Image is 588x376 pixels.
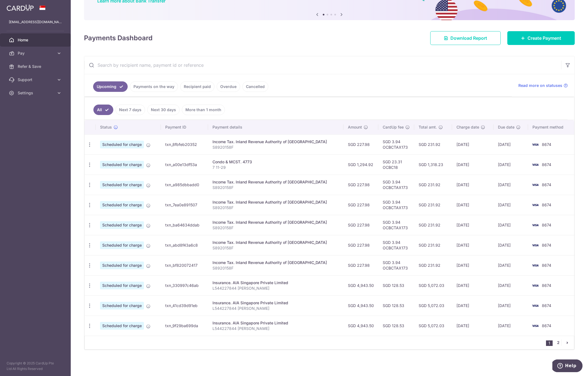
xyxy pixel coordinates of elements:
[7,4,34,11] img: CardUp
[378,134,414,154] td: SGD 3.94 OCBCTAX173
[100,302,144,310] span: Scheduled for charge
[100,181,144,189] span: Scheduled for charge
[212,280,339,286] div: Insurance. AIA Singapore Private Limited
[414,275,452,295] td: SGD 5,072.03
[212,139,339,145] div: Income Tax. Inland Revenue Authority of [GEOGRAPHIC_DATA]
[546,340,553,346] li: 1
[494,134,528,154] td: [DATE]
[542,223,551,227] span: 8674
[378,255,414,275] td: SGD 3.94 OCBCTAX173
[507,31,575,45] a: Create Payment
[161,215,208,235] td: txn_ba64634ddab
[212,159,339,165] div: Condo & MCST. 4773
[100,124,112,130] span: Status
[18,90,54,96] span: Settings
[530,242,541,249] img: Bank Card
[530,282,541,289] img: Bank Card
[542,142,551,147] span: 8674
[212,286,339,291] p: L544227844 [PERSON_NAME]
[212,145,339,150] p: S8920158F
[100,241,144,249] span: Scheduled for charge
[212,260,339,265] div: Income Tax. Inland Revenue Authority of [GEOGRAPHIC_DATA]
[378,215,414,235] td: SGD 3.94 OCBCTAX173
[217,81,240,92] a: Overdue
[452,316,493,336] td: [DATE]
[212,179,339,185] div: Income Tax. Inland Revenue Authority of [GEOGRAPHIC_DATA]
[13,4,24,9] span: Help
[161,195,208,215] td: txn_7ea0e891507
[452,175,493,195] td: [DATE]
[419,124,437,130] span: Total amt.
[18,77,54,82] span: Support
[161,235,208,255] td: txn_abd8f43a6c8
[530,141,541,148] img: Bank Card
[343,255,378,275] td: SGD 227.98
[542,303,551,308] span: 8674
[212,165,339,170] p: 7 11-29
[161,134,208,154] td: txn_8fbfeb20352
[378,316,414,336] td: SGD 128.53
[212,220,339,225] div: Income Tax. Inland Revenue Authority of [GEOGRAPHIC_DATA]
[414,154,452,175] td: SGD 1,318.23
[542,202,551,207] span: 8674
[452,295,493,316] td: [DATE]
[343,175,378,195] td: SGD 227.98
[343,295,378,316] td: SGD 4,943.50
[100,221,144,229] span: Scheduled for charge
[546,336,574,349] nav: pager
[542,323,551,328] span: 8674
[212,240,339,245] div: Income Tax. Inland Revenue Authority of [GEOGRAPHIC_DATA]
[414,215,452,235] td: SGD 231.92
[100,322,144,330] span: Scheduled for charge
[343,195,378,215] td: SGD 227.98
[552,359,582,373] iframe: Opens a widget where you can find more information
[212,265,339,271] p: S8920158F
[343,215,378,235] td: SGD 227.98
[528,120,574,134] th: Payment method
[452,134,493,154] td: [DATE]
[494,316,528,336] td: [DATE]
[494,275,528,295] td: [DATE]
[456,124,479,130] span: Charge date
[452,215,493,235] td: [DATE]
[208,120,343,134] th: Payment details
[452,275,493,295] td: [DATE]
[212,300,339,306] div: Insurance. AIA Singapore Private Limited
[383,124,404,130] span: CardUp fee
[161,154,208,175] td: txn_a00e13df53a
[212,306,339,311] p: L544227844 [PERSON_NAME]
[555,339,561,346] a: 2
[84,33,153,43] h4: Payments Dashboard
[530,202,541,208] img: Bank Card
[212,320,339,326] div: Insurance. AIA Singapore Private Limited
[542,162,551,167] span: 8674
[450,35,487,41] span: Download Report
[212,225,339,231] p: S8920158F
[212,185,339,190] p: S8920158F
[494,215,528,235] td: [DATE]
[212,205,339,210] p: S8920158F
[18,64,54,69] span: Refer & Save
[452,154,493,175] td: [DATE]
[414,134,452,154] td: SGD 231.92
[530,182,541,188] img: Bank Card
[378,235,414,255] td: SGD 3.94 OCBCTAX173
[378,195,414,215] td: SGD 3.94 OCBCTAX173
[100,262,144,269] span: Scheduled for charge
[100,141,144,148] span: Scheduled for charge
[212,326,339,331] p: L544227844 [PERSON_NAME]
[494,195,528,215] td: [DATE]
[116,105,145,115] a: Next 7 days
[18,50,54,56] span: Pay
[414,195,452,215] td: SGD 231.92
[348,124,362,130] span: Amount
[414,255,452,275] td: SGD 231.92
[530,322,541,329] img: Bank Card
[343,275,378,295] td: SGD 4,943.50
[542,283,551,288] span: 8674
[343,316,378,336] td: SGD 4,943.50
[452,195,493,215] td: [DATE]
[530,161,541,168] img: Bank Card
[542,243,551,247] span: 8674
[343,154,378,175] td: SGD 1,294.92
